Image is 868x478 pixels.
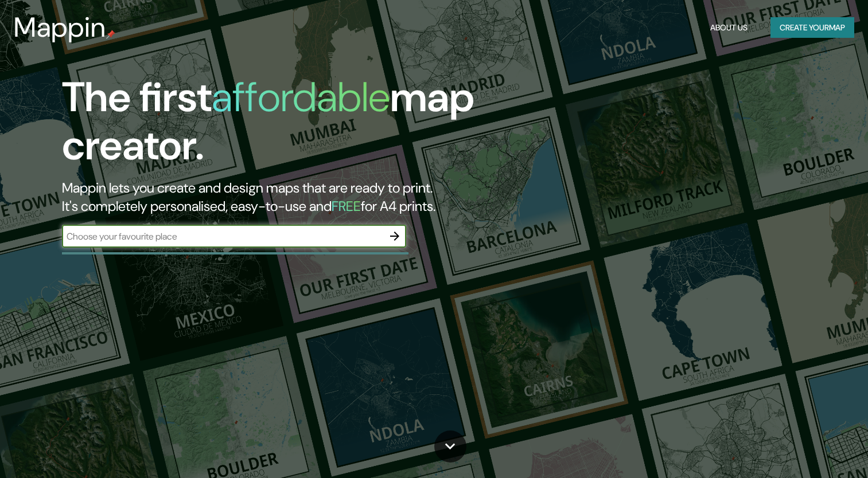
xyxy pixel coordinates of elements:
[62,179,496,216] h2: Mappin lets you create and design maps that are ready to print. It's completely personalised, eas...
[62,73,496,179] h1: The first map creator.
[770,17,854,38] button: Create yourmap
[106,30,115,39] img: mappin-pin
[62,230,383,243] input: Choose your favourite place
[332,197,361,215] h5: FREE
[706,17,752,38] button: About Us
[212,70,390,124] h1: affordable
[14,11,106,44] h3: Mappin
